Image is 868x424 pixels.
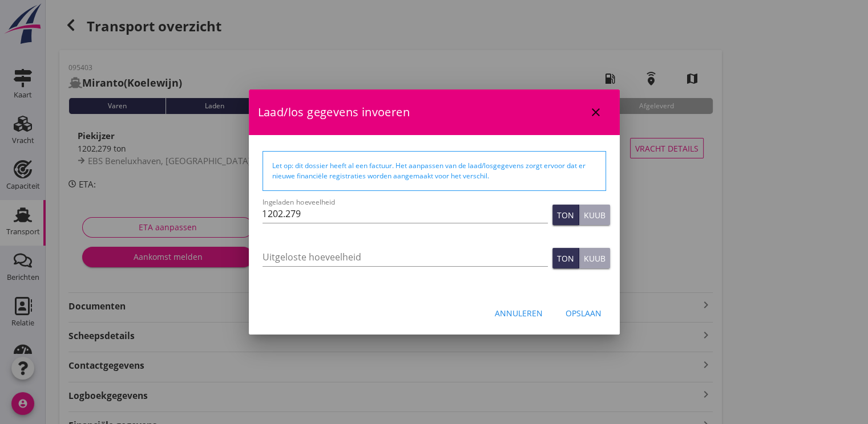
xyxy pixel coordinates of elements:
div: Laad/los gegevens invoeren [249,89,620,135]
div: Ton [557,209,574,221]
div: Kuub [584,209,605,221]
button: Annuleren [486,303,552,323]
button: Ton [552,248,579,268]
button: Kuub [579,205,610,225]
input: Uitgeloste hoeveelheid [263,248,548,266]
input: Ingeladen hoeveelheid [263,205,548,223]
div: Ton [557,252,574,264]
button: Kuub [579,248,610,268]
div: Opslaan [566,307,601,319]
button: Ton [552,205,579,225]
div: Kuub [584,252,605,264]
button: Opslaan [556,303,611,323]
div: Let op: dit dossier heeft al een factuur. Het aanpassen van de laad/losgegevens zorgt ervoor dat ... [272,161,596,181]
div: Annuleren [495,307,543,319]
i: close [589,105,603,119]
